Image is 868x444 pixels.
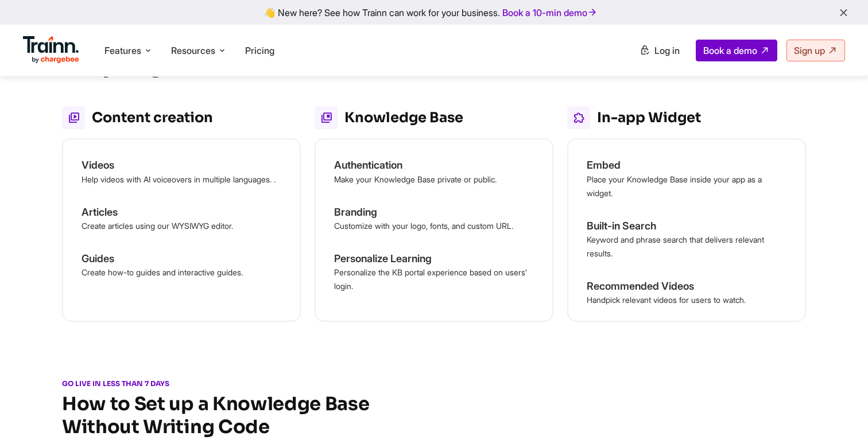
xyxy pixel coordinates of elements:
[23,36,79,64] img: Trainn Logo
[82,219,281,233] p: Create articles using our WYSIWYG editor.
[597,109,701,126] h3: In-app Widget
[587,233,786,260] p: Keyword and phrase search that delivers relevant results.
[62,379,383,388] p: GO LIVE IN LESS THAN 7 DAYS
[696,40,777,61] a: Book a demo
[334,173,534,186] p: Make your Knowledge Base private or public.
[500,5,600,21] a: Book a 10-min demo
[82,251,281,266] h5: Guides
[794,45,825,56] span: Sign up
[82,158,281,172] h5: Videos
[633,40,687,61] a: Log in
[171,44,215,57] span: Resources
[7,7,861,18] div: 👋 New here? See how Trainn can work for your business.
[587,173,786,200] p: Place your Knowledge Base inside your app as a widget.
[334,205,534,219] h5: Branding
[587,293,786,307] p: Handpick relevant videos for users to watch.
[104,44,141,57] span: Features
[811,389,868,444] iframe: Chat Widget
[334,158,534,172] h5: Authentication
[334,266,534,293] p: Personalize the KB portal experience based on users’ login.
[344,109,463,126] h3: Knowledge Base
[786,40,845,61] a: Sign up
[82,266,281,279] p: Create how-to guides and interactive guides.
[82,173,281,186] p: Help videos with AI voiceovers in multiple languages. .
[587,279,786,293] h5: Recommended Videos
[334,219,534,233] p: Customize with your logo, fonts, and custom URL.
[703,45,757,56] span: Book a demo
[334,251,534,266] h5: Personalize Learning
[245,45,274,56] a: Pricing
[587,158,786,172] h5: Embed
[82,205,281,219] h5: Articles
[654,45,680,56] span: Log in
[587,219,786,233] h5: Built-in Search
[92,109,213,126] h3: Content creation
[62,392,383,438] h2: How to Set up a Knowledge Base Without Writing Code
